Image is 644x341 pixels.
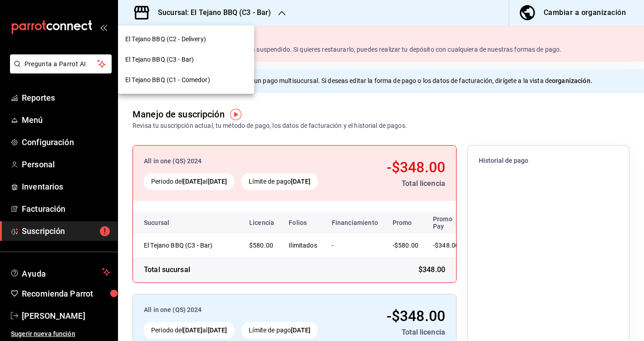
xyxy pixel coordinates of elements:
span: El Tejano BBQ (C1 - Comedor) [125,75,210,85]
span: El Tejano BBQ (C3 - Bar) [125,55,194,64]
div: El Tejano BBQ (C1 - Comedor) [118,70,254,90]
div: El Tejano BBQ (C2 - Delivery) [118,29,254,49]
div: El Tejano BBQ (C3 - Bar) [118,49,254,70]
span: El Tejano BBQ (C2 - Delivery) [125,34,206,44]
img: Tooltip marker [230,109,241,120]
